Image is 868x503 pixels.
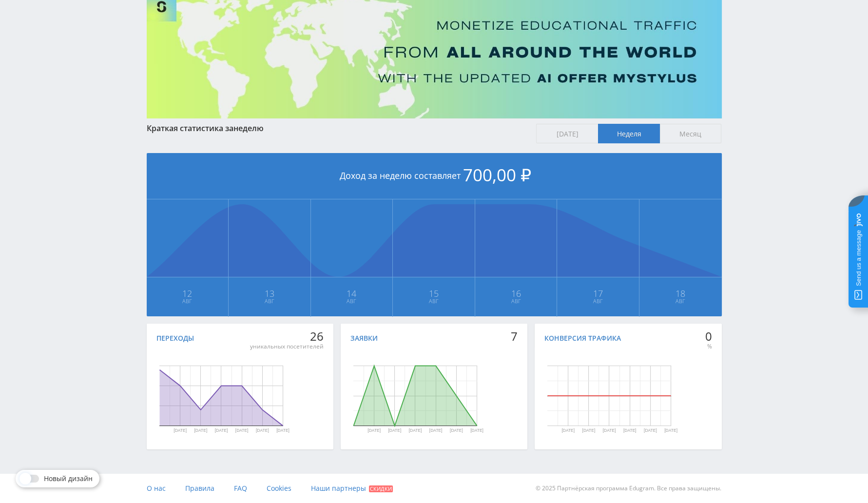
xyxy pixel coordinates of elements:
text: [DATE] [174,428,187,433]
span: Авг [311,297,392,305]
text: [DATE] [450,428,463,433]
span: Авг [476,297,557,305]
text: [DATE] [276,428,289,433]
div: Доход за неделю составляет [147,153,722,199]
span: 17 [558,290,638,297]
span: Авг [147,297,228,305]
span: Правила [185,484,214,493]
text: [DATE] [429,428,443,433]
span: Авг [229,297,310,305]
span: [DATE] [536,124,598,143]
div: 26 [250,329,324,343]
div: Переходы [156,334,194,342]
span: неделю [233,123,264,134]
span: 12 [147,290,228,297]
span: 15 [393,290,474,297]
span: Скидки [369,485,393,492]
span: Неделя [598,124,660,143]
span: 18 [640,290,721,297]
text: [DATE] [623,428,637,433]
div: Заявки [350,334,378,342]
div: Краткая статистика за [147,124,527,133]
span: 13 [229,290,310,297]
text: [DATE] [408,428,422,433]
text: [DATE] [367,428,381,433]
div: © 2025 Партнёрская программа Edugram. Все права защищены. [439,474,721,503]
text: [DATE] [255,428,269,433]
a: Cookies [267,474,291,503]
span: Cookies [267,484,291,493]
span: Новый дизайн [44,475,93,483]
text: [DATE] [214,428,228,433]
span: Авг [558,297,638,305]
text: [DATE] [470,428,483,433]
text: [DATE] [235,428,248,433]
text: [DATE] [388,428,401,433]
svg: Диаграмма. [515,347,703,445]
text: [DATE] [194,428,207,433]
a: FAQ [234,474,247,503]
svg: Диаграмма. [321,347,509,445]
span: FAQ [234,484,247,493]
span: Авг [640,297,721,305]
a: Правила [185,474,214,503]
text: [DATE] [603,428,616,433]
div: 0 [705,329,712,343]
text: [DATE] [561,428,575,433]
text: [DATE] [644,428,657,433]
text: [DATE] [664,428,677,433]
span: 14 [311,290,392,297]
span: О нас [147,484,166,493]
span: 700,00 ₽ [463,163,531,186]
span: Месяц [660,124,722,143]
text: [DATE] [582,428,595,433]
div: 7 [511,329,518,343]
a: О нас [147,474,166,503]
div: уникальных посетителей [250,343,324,350]
span: Наши партнеры [311,484,366,493]
a: Наши партнеры Скидки [311,474,393,503]
div: Конверсия трафика [544,334,621,342]
svg: Диаграмма. [127,347,315,445]
div: % [705,343,712,350]
span: Авг [393,297,474,305]
span: 16 [476,290,557,297]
